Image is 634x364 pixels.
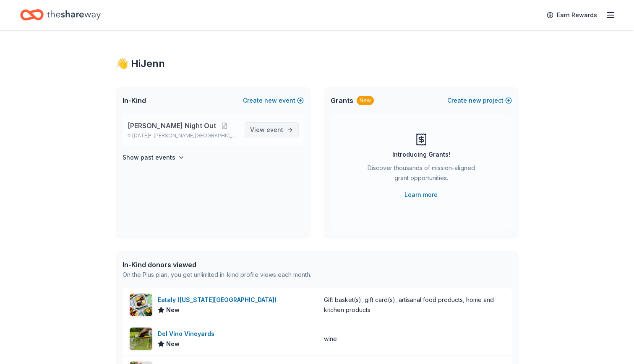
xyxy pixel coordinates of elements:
p: [DATE] • [128,132,238,139]
div: Del Vino Vineyards [158,329,218,339]
span: [PERSON_NAME][GEOGRAPHIC_DATA], [GEOGRAPHIC_DATA] [154,132,237,139]
span: [PERSON_NAME] Night Out [128,121,216,131]
div: wine [324,334,337,344]
span: new [469,96,481,106]
button: Createnewproject [447,96,512,106]
div: In-Kind donors viewed [123,260,311,270]
a: Learn more [404,190,438,200]
button: Show past events [123,152,185,163]
div: New [357,96,374,105]
span: event [266,126,283,133]
span: In-Kind [123,96,146,106]
div: Eataly ([US_STATE][GEOGRAPHIC_DATA]) [158,295,280,305]
div: Gift basket(s), gift card(s), artisanal food products, home and kitchen products [324,295,505,315]
span: New [166,339,180,349]
button: Createnewevent [243,96,304,106]
span: Grants [331,96,353,106]
img: Image for Del Vino Vineyards [130,328,152,350]
a: View event [245,122,299,137]
div: Discover thousands of mission-aligned grant opportunities. [364,163,478,186]
img: Image for Eataly (New York City) [130,294,152,316]
div: Introducing Grants! [392,150,450,160]
div: On the Plus plan, you get unlimited in-kind profile views each month. [123,270,311,280]
a: Earn Rewards [542,8,602,23]
span: View [250,125,283,135]
span: New [166,305,180,315]
span: new [264,96,277,106]
a: Home [20,5,101,25]
div: 👋 Hi Jenn [116,57,519,70]
h4: Show past events [123,152,175,163]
